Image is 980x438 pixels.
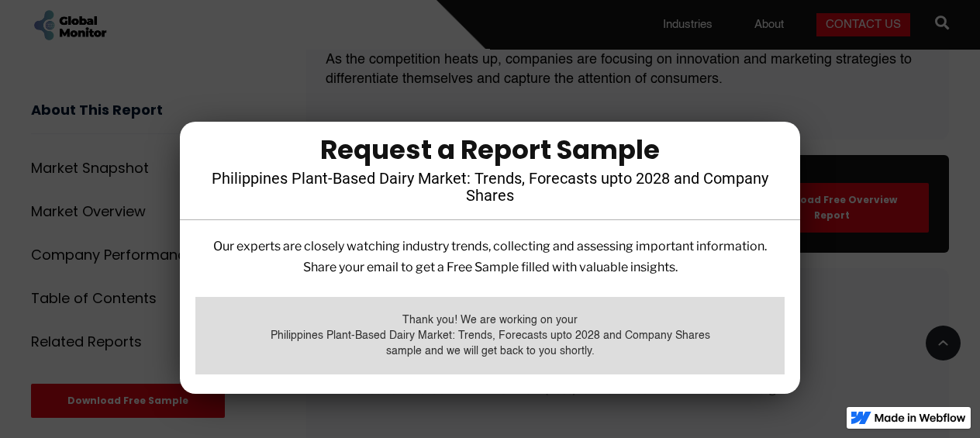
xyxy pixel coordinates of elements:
[211,312,769,328] div: Thank you! We are working on your
[211,343,769,359] div: sample and we will get back to you shortly.
[211,328,769,343] div: Philippines Plant-Based Dairy Market: Trends, Forecasts upto 2028 and Company Shares
[195,297,785,374] div: Email Form-Report Page success
[203,137,777,162] div: Request a Report Sample
[875,413,966,422] img: Made in Webflow
[203,170,777,204] h4: Philippines Plant-Based Dairy Market: Trends, Forecasts upto 2028 and Company Shares
[195,236,785,278] p: Our experts are closely watching industry trends, collecting and assessing important information....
